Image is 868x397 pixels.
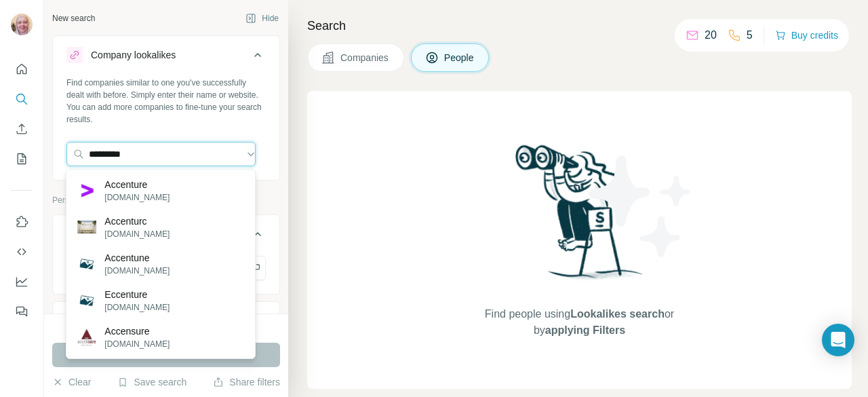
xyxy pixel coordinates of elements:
[104,214,170,228] p: Accenturc
[77,181,96,200] img: Accenture
[53,305,279,337] button: Seniority
[11,117,33,141] button: Enrich CSV
[775,26,838,45] button: Buy credits
[471,306,688,339] span: Find people using or by
[580,145,702,267] img: Surfe Illustration - Stars
[747,27,753,43] p: 5
[570,308,665,320] span: Lookalikes search
[11,240,33,264] button: Use Surfe API
[104,178,170,191] p: Accenture
[104,324,170,338] p: Accensure
[77,328,96,347] img: Accensure
[52,12,95,24] div: New search
[545,324,625,336] span: applying Filters
[117,375,186,389] button: Save search
[77,221,96,233] img: Accenturc
[705,27,717,43] p: 20
[104,191,170,204] p: [DOMAIN_NAME]
[104,228,170,240] p: [DOMAIN_NAME]
[11,269,33,294] button: Dashboard
[509,141,650,292] img: Surfe Illustration - Woman searching with binoculars
[104,288,170,301] p: Eccenture
[340,51,390,64] span: Companies
[53,218,279,256] button: Job title
[104,338,170,350] p: [DOMAIN_NAME]
[444,51,475,64] span: People
[77,291,96,310] img: Eccenture
[53,39,279,77] button: Company lookalikes
[104,251,170,265] p: Accentune
[52,375,91,389] button: Clear
[52,194,280,206] p: Personal information
[11,210,33,234] button: Use Surfe on LinkedIn
[104,265,170,277] p: [DOMAIN_NAME]
[822,324,854,356] div: Open Intercom Messenger
[213,375,280,389] button: Share filters
[11,147,33,171] button: My lists
[66,77,266,126] div: Find companies similar to one you've successfully dealt with before. Simply enter their name or w...
[104,301,170,314] p: [DOMAIN_NAME]
[11,299,33,324] button: Feedback
[236,8,288,29] button: Hide
[307,16,852,35] h4: Search
[11,87,33,111] button: Search
[11,14,33,35] img: Avatar
[77,254,96,273] img: Accentune
[91,48,176,62] div: Company lookalikes
[11,57,33,81] button: Quick start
